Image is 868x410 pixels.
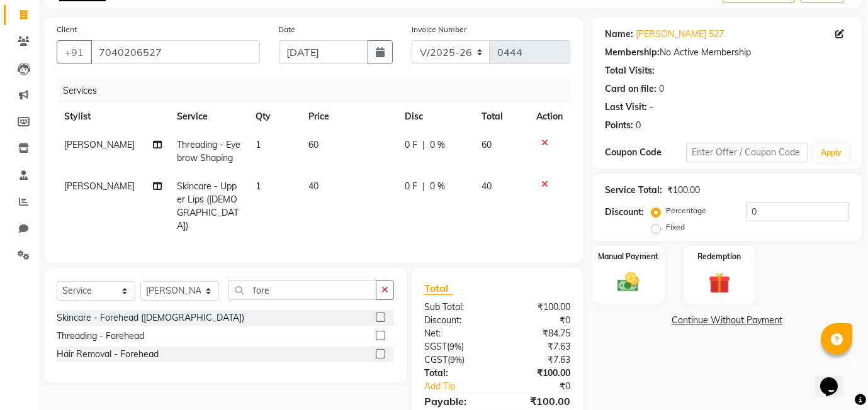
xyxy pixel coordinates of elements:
label: Client [57,24,77,35]
span: 40 [308,180,318,192]
label: Percentage [666,205,706,216]
span: [PERSON_NAME] [64,180,135,192]
th: Service [169,102,248,131]
label: Invoice Number [412,24,466,35]
span: 9% [450,355,462,365]
div: ( ) [415,340,497,353]
div: ₹100.00 [667,184,700,197]
div: Discount: [415,314,497,327]
div: ₹7.63 [497,353,580,367]
div: ₹0 [511,380,580,393]
span: 0 % [430,180,445,193]
th: Stylist [57,102,169,131]
div: Total: [415,367,497,380]
input: Enter Offer / Coupon Code [686,143,808,162]
a: [PERSON_NAME] 527 [636,28,724,41]
span: 40 [482,180,492,192]
div: Points: [605,119,633,132]
span: Skincare - Upper Lips ([DEMOGRAPHIC_DATA]) [177,180,239,231]
div: Card on file: [605,82,657,96]
div: ₹100.00 [497,394,580,409]
div: ₹84.75 [497,327,580,340]
span: 60 [482,139,492,150]
span: | [422,180,425,193]
th: Total [475,102,529,131]
th: Action [529,102,570,131]
th: Price [301,102,398,131]
div: Sub Total: [415,301,497,314]
div: Services [58,79,580,102]
span: Threading - Eyebrow Shaping [177,139,240,163]
label: Fixed [666,221,685,233]
button: +91 [57,40,92,64]
div: Membership: [605,46,660,59]
img: _gift.svg [702,270,737,297]
span: 1 [256,180,261,192]
span: 60 [308,139,318,150]
span: SGST [424,341,447,352]
div: Service Total: [605,184,662,197]
a: Add Tip [415,380,511,393]
div: 0 [636,119,641,132]
div: Total Visits: [605,64,655,77]
span: Total [424,282,453,295]
input: Search or Scan [228,280,376,300]
label: Redemption [697,251,741,262]
div: Skincare - Forehead ([DEMOGRAPHIC_DATA]) [57,311,244,324]
span: 0 % [430,138,445,152]
span: 1 [256,139,261,150]
div: No Active Membership [605,46,849,59]
div: ( ) [415,353,497,367]
div: Last Visit: [605,101,647,114]
label: Date [279,24,296,35]
span: | [422,138,425,152]
iframe: chat widget [815,360,855,397]
button: Apply [813,143,849,162]
div: - [650,101,653,114]
a: Continue Without Payment [595,314,859,327]
div: Net: [415,327,497,340]
div: 0 [659,82,664,96]
span: CGST [424,354,448,365]
div: Payable: [415,394,497,409]
label: Manual Payment [598,251,658,262]
div: Discount: [605,206,644,219]
span: 0 F [405,138,417,152]
div: Name: [605,28,633,41]
div: Coupon Code [605,146,686,159]
div: ₹100.00 [497,301,580,314]
img: _cash.svg [611,270,646,295]
span: 9% [449,341,461,352]
input: Search by Name/Mobile/Email/Code [91,40,260,64]
th: Disc [397,102,474,131]
div: Hair Removal - Forehead [57,348,159,361]
div: ₹0 [497,314,580,327]
span: 0 F [405,180,417,193]
th: Qty [248,102,300,131]
div: ₹7.63 [497,340,580,353]
div: ₹100.00 [497,367,580,380]
span: [PERSON_NAME] [64,139,135,150]
div: Threading - Forehead [57,330,144,343]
